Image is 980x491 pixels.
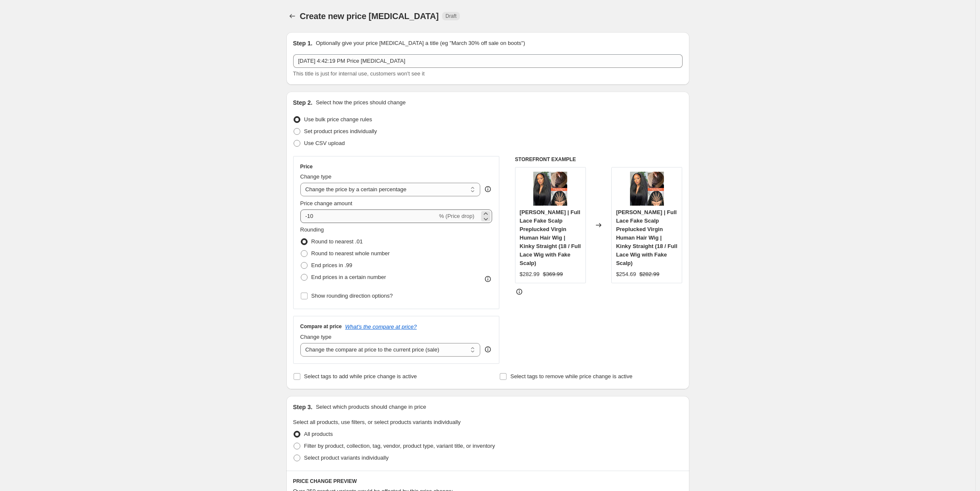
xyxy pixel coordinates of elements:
span: Round to nearest whole number [311,250,390,257]
span: Change type [300,334,332,340]
p: Optionally give your price [MEDICAL_DATA] a title (eg "March 30% off sale on boots") [316,39,525,47]
p: Select which products should change in price [316,403,426,411]
span: This title is just for internal use, customers won't see it [293,70,425,77]
input: 30% off holiday sale [293,54,683,68]
h6: STOREFRONT EXAMPLE [515,156,683,163]
span: $254.69 [616,271,636,277]
span: Price change amount [300,200,353,206]
span: Select all products, use filters, or select products variants individually [293,419,461,425]
div: help [484,345,492,354]
h2: Step 2. [293,98,313,107]
span: All products [304,431,333,437]
span: $282.99 [639,271,659,277]
span: Use bulk price change rules [304,116,372,123]
span: Show rounding direction options? [311,293,393,299]
span: Rounding [300,226,324,233]
button: What's the compare at price? [345,324,417,330]
div: help [484,185,492,193]
span: Select product variants individually [304,455,389,461]
span: Create new price [MEDICAL_DATA] [300,11,439,21]
span: Change type [300,173,332,180]
h3: Compare at price [300,323,342,330]
h2: Step 1. [293,39,313,47]
span: Filter by product, collection, tag, vendor, product type, variant title, or inventory [304,443,495,449]
span: $282.99 [520,271,540,277]
span: $369.99 [543,271,563,277]
span: Round to nearest .01 [311,238,363,245]
span: Select tags to remove while price change is active [510,373,633,379]
span: Set product prices individually [304,128,377,134]
h6: PRICE CHANGE PREVIEW [293,478,683,485]
img: KS-1_baf4a9ea-cb53-4ca3-8aa7-eec5d38e3c88_80x.jpg [533,172,567,206]
input: -15 [300,209,437,223]
p: Select how the prices should change [316,98,406,107]
h3: Price [300,163,313,170]
span: [PERSON_NAME] | Full Lace Fake Scalp Preplucked Virgin Human Hair Wig | Kinky Straight (18 / Full... [616,209,677,266]
span: End prices in .99 [311,262,353,268]
span: Draft [445,13,456,20]
span: [PERSON_NAME] | Full Lace Fake Scalp Preplucked Virgin Human Hair Wig | Kinky Straight (18 / Full... [520,209,581,266]
span: Use CSV upload [304,140,345,146]
button: Price change jobs [286,10,298,22]
span: End prices in a certain number [311,274,386,280]
h2: Step 3. [293,403,313,411]
span: % (Price drop) [439,213,474,219]
span: Select tags to add while price change is active [304,373,417,379]
img: KS-1_baf4a9ea-cb53-4ca3-8aa7-eec5d38e3c88_80x.jpg [630,172,664,206]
